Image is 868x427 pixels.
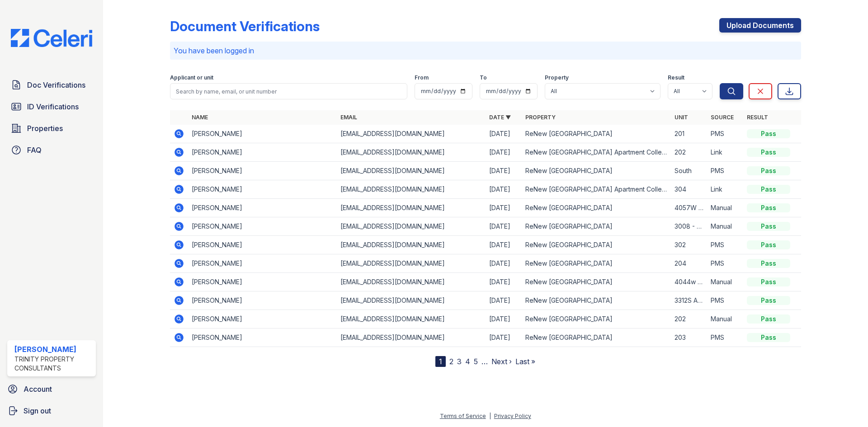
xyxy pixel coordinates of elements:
a: Name [192,114,208,121]
input: Search by name, email, or unit number [170,83,407,99]
td: Manual [707,310,743,328]
td: [DATE] [486,125,522,143]
div: Pass [747,296,790,305]
td: [EMAIL_ADDRESS][DOMAIN_NAME] [337,310,486,328]
td: ReNew [GEOGRAPHIC_DATA] [522,273,670,291]
p: You have been logged in [174,45,797,56]
td: [DATE] [486,143,522,162]
a: Terms of Service [440,413,486,419]
div: | [489,413,491,419]
td: [EMAIL_ADDRESS][DOMAIN_NAME] [337,254,486,273]
td: [DATE] [486,291,522,310]
td: [DATE] [486,236,522,254]
td: ReNew [GEOGRAPHIC_DATA] [522,236,670,254]
td: ReNew [GEOGRAPHIC_DATA] [522,199,670,217]
span: ID Verifications [27,101,79,112]
td: Link [707,143,743,162]
label: To [480,74,487,81]
td: Manual [707,273,743,291]
a: Email [340,114,357,121]
a: Next › [491,357,512,366]
td: ReNew [GEOGRAPHIC_DATA] [522,162,670,180]
td: South [671,162,707,180]
a: FAQ [7,141,96,159]
td: [DATE] [486,217,522,236]
td: [PERSON_NAME] [188,217,337,236]
span: Properties [27,123,63,134]
td: [PERSON_NAME] [188,291,337,310]
td: [EMAIL_ADDRESS][DOMAIN_NAME] [337,180,486,199]
td: [DATE] [486,254,522,273]
td: [PERSON_NAME] [188,328,337,347]
div: Pass [747,240,790,249]
a: Property [525,114,556,121]
a: Unit [675,114,688,121]
span: Account [24,384,52,394]
a: Date ▼ [489,114,511,121]
td: [EMAIL_ADDRESS][DOMAIN_NAME] [337,291,486,310]
a: 4 [465,357,470,366]
td: [PERSON_NAME] [188,310,337,328]
a: Source [711,114,734,121]
span: … [481,356,488,367]
a: Privacy Policy [494,413,531,419]
td: [DATE] [486,273,522,291]
span: Doc Verifications [27,80,85,90]
td: [EMAIL_ADDRESS][DOMAIN_NAME] [337,273,486,291]
td: PMS [707,125,743,143]
td: [EMAIL_ADDRESS][DOMAIN_NAME] [337,328,486,347]
a: Doc Verifications [7,76,96,94]
a: Account [4,380,99,398]
div: Pass [747,333,790,342]
td: [PERSON_NAME] [188,236,337,254]
a: Last » [515,357,535,366]
td: [EMAIL_ADDRESS][DOMAIN_NAME] [337,199,486,217]
td: [PERSON_NAME] [188,273,337,291]
td: [EMAIL_ADDRESS][DOMAIN_NAME] [337,236,486,254]
a: Properties [7,119,96,137]
td: Manual [707,217,743,236]
td: 304 [671,180,707,199]
div: Pass [747,277,790,286]
td: [PERSON_NAME] [188,125,337,143]
a: 2 [449,357,453,366]
div: Pass [747,129,790,138]
a: Sign out [4,402,99,420]
td: 3008 - 103 [671,217,707,236]
td: [PERSON_NAME] [188,162,337,180]
td: [EMAIL_ADDRESS][DOMAIN_NAME] [337,143,486,162]
td: [DATE] [486,162,522,180]
a: ID Verifications [7,98,96,116]
div: Pass [747,222,790,231]
td: [DATE] [486,180,522,199]
span: FAQ [27,145,42,155]
div: Pass [747,203,790,212]
a: Upload Documents [719,18,801,33]
a: 5 [474,357,478,366]
td: ReNew [GEOGRAPHIC_DATA] Apartment Collection [522,143,670,162]
label: Applicant or unit [170,74,213,81]
td: [PERSON_NAME] [188,143,337,162]
td: 201 [671,125,707,143]
td: ReNew [GEOGRAPHIC_DATA] [522,125,670,143]
td: 202 [671,143,707,162]
td: PMS [707,162,743,180]
td: 4044w - 201 [671,273,707,291]
div: 1 [435,356,446,367]
td: [EMAIL_ADDRESS][DOMAIN_NAME] [337,125,486,143]
td: ReNew [GEOGRAPHIC_DATA] [522,328,670,347]
td: [EMAIL_ADDRESS][DOMAIN_NAME] [337,217,486,236]
div: Document Verifications [170,18,320,34]
td: ReNew [GEOGRAPHIC_DATA] [522,291,670,310]
td: ReNew [GEOGRAPHIC_DATA] [522,310,670,328]
span: Sign out [24,405,51,416]
td: ReNew [GEOGRAPHIC_DATA] [522,217,670,236]
img: CE_Logo_Blue-a8612792a0a2168367f1c8372b55b34899dd931a85d93a1a3d3e32e68fde9ad4.png [4,29,99,47]
td: PMS [707,291,743,310]
td: Manual [707,199,743,217]
div: Trinity Property Consultants [14,355,92,373]
td: [DATE] [486,199,522,217]
div: Pass [747,166,790,175]
label: From [415,74,429,81]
